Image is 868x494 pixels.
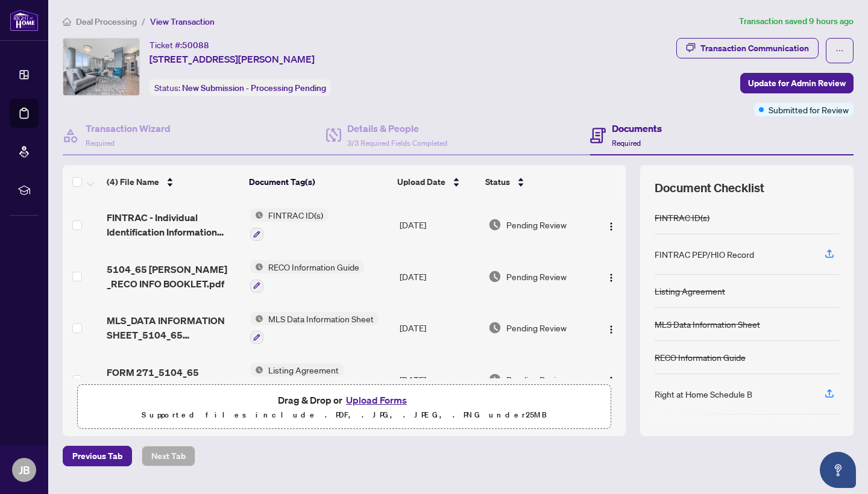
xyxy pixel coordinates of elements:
[835,46,844,55] span: ellipsis
[10,9,39,31] img: logo
[655,211,709,224] div: FINTRAC ID(s)
[86,139,115,148] span: Required
[395,302,483,354] td: [DATE]
[655,180,764,196] span: Document Checklist
[250,363,344,396] button: Status IconListing Agreement
[142,446,195,466] button: Next Tab
[395,199,483,251] td: [DATE]
[602,215,621,234] button: Logo
[107,210,241,239] span: FINTRAC - Individual Identification Information Record-9.pdf
[149,52,315,66] span: [STREET_ADDRESS][PERSON_NAME]
[612,139,641,148] span: Required
[740,73,854,93] button: Update for Admin Review
[85,408,603,422] p: Supported files include .PDF, .JPG, .JPEG, .PNG under 25 MB
[739,14,854,28] article: Transaction saved 9 hours ago
[506,270,567,283] span: Pending Review
[107,262,241,291] span: 5104_65 [PERSON_NAME] _RECO INFO BOOKLET.pdf
[602,267,621,286] button: Logo
[86,121,171,136] h4: Transaction Wizard
[278,392,410,408] span: Drag & Drop or
[72,446,122,466] span: Previous Tab
[602,318,621,337] button: Logo
[76,16,137,27] span: Deal Processing
[655,387,752,401] div: Right at Home Schedule B
[250,312,379,345] button: Status IconMLS Data Information Sheet
[150,16,215,27] span: View Transaction
[485,175,510,189] span: Status
[820,452,856,488] button: Open asap
[395,251,483,302] td: [DATE]
[347,121,447,136] h4: Details & People
[606,325,616,334] img: Logo
[182,40,209,51] span: 50088
[250,260,364,293] button: Status IconRECO Information Guide
[397,175,445,189] span: Upload Date
[488,321,502,334] img: Document Status
[19,461,30,478] span: JB
[102,165,245,199] th: (4) File Name
[107,365,241,394] span: FORM 271_5104_65 [PERSON_NAME].pdf
[347,139,447,148] span: 3/3 Required Fields Completed
[655,351,746,364] div: RECO Information Guide
[250,363,263,377] img: Status Icon
[612,121,662,136] h4: Documents
[107,175,159,189] span: (4) File Name
[488,373,502,386] img: Document Status
[655,248,754,261] div: FINTRAC PEP/HIO Record
[748,73,846,93] span: Update for Admin Review
[506,218,567,231] span: Pending Review
[506,373,567,386] span: Pending Review
[655,317,760,331] div: MLS Data Information Sheet
[250,208,328,241] button: Status IconFINTRAC ID(s)
[263,208,328,222] span: FINTRAC ID(s)
[250,260,263,274] img: Status Icon
[149,38,209,52] div: Ticket #:
[63,446,132,466] button: Previous Tab
[63,17,71,26] span: home
[149,80,331,96] div: Status:
[606,376,616,386] img: Logo
[244,165,392,199] th: Document Tag(s)
[107,313,241,342] span: MLS_DATA INFORMATION SHEET_5104_65 [PERSON_NAME].pdf
[488,218,502,231] img: Document Status
[392,165,480,199] th: Upload Date
[342,392,410,408] button: Upload Forms
[263,312,379,325] span: MLS Data Information Sheet
[250,208,263,222] img: Status Icon
[63,39,139,95] img: IMG-C12345678_1.jpg
[655,284,725,298] div: Listing Agreement
[263,363,344,377] span: Listing Agreement
[263,260,364,274] span: RECO Information Guide
[488,270,502,283] img: Document Status
[769,103,849,116] span: Submitted for Review
[606,273,616,283] img: Logo
[480,165,591,199] th: Status
[250,312,263,325] img: Status Icon
[142,14,145,28] li: /
[606,222,616,231] img: Logo
[395,354,483,405] td: [DATE]
[506,321,567,334] span: Pending Review
[182,83,326,93] span: New Submission - Processing Pending
[78,385,611,430] span: Drag & Drop orUpload FormsSupported files include .PDF, .JPG, .JPEG, .PNG under25MB
[602,370,621,389] button: Logo
[676,38,819,58] button: Transaction Communication
[700,39,809,58] div: Transaction Communication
